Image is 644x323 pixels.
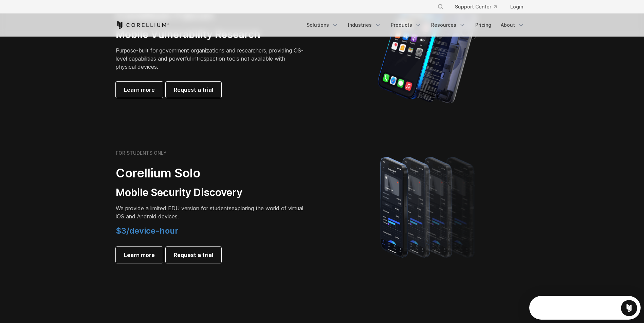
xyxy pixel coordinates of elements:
h2: Corellium Solo [116,166,306,181]
a: Request a trial [166,82,221,98]
a: Request a trial [166,247,221,263]
a: Products [387,19,426,31]
p: exploring the world of virtual iOS and Android devices. [116,204,306,220]
button: Search [435,1,447,13]
a: Industries [344,19,385,31]
div: Need help? [7,6,97,11]
span: We provide a limited EDU version for students [116,205,232,212]
p: Purpose-built for government organizations and researchers, providing OS-level capabilities and p... [116,46,306,71]
a: Learn more [116,247,163,263]
a: Login [505,1,529,13]
span: Learn more [124,86,155,94]
span: Request a trial [174,86,213,94]
a: About [497,19,529,31]
h6: FOR STUDENTS ONLY [116,150,167,156]
span: Request a trial [174,251,213,259]
a: Learn more [116,82,163,98]
a: Corellium Home [116,21,170,29]
div: Navigation Menu [302,19,529,31]
a: Solutions [302,19,343,31]
iframe: Intercom live chat [621,300,637,316]
a: Pricing [471,19,495,31]
h3: Mobile Security Discovery [116,186,306,199]
iframe: Intercom live chat discovery launcher [529,296,641,320]
span: $3/device-hour [116,226,178,236]
a: Support Center [449,1,502,13]
img: A lineup of four iPhone models becoming more gradient and blurred [367,147,491,266]
div: Navigation Menu [429,1,529,13]
div: The team typically replies in under 1h [7,11,97,18]
a: Resources [427,19,470,31]
div: Open Intercom Messenger [3,3,117,21]
span: Learn more [124,251,155,259]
